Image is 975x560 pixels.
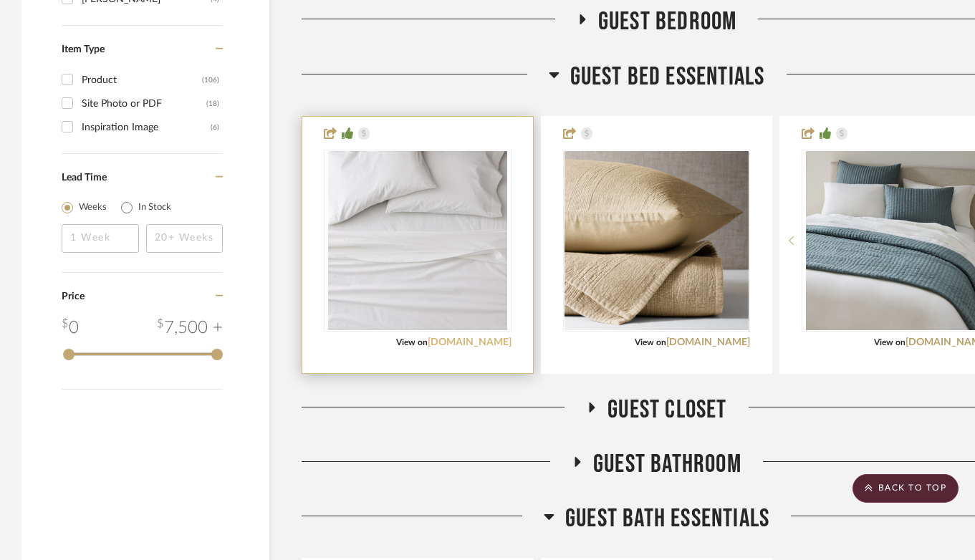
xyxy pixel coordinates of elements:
img: Organic Sheet Set [328,151,507,330]
div: (6) [211,116,219,139]
span: Item Type [62,44,105,54]
span: Guest Bedroom [598,6,737,37]
div: 7,500 + [157,315,223,341]
span: View on [874,338,906,347]
img: quilt [565,151,749,330]
span: Guest Bath Essentials [565,503,769,534]
div: (18) [206,92,219,115]
div: Product [82,69,202,92]
span: View on [635,338,666,347]
label: Weeks [79,201,107,215]
a: [DOMAIN_NAME] [428,337,511,347]
span: Price [62,291,85,301]
div: 0 [62,315,79,341]
span: View on [396,338,428,347]
input: 1 Week [62,224,139,253]
div: Site Photo or PDF [82,92,206,115]
input: 20+ Weeks [146,224,224,253]
span: Guest Bed Essentials [570,62,765,92]
div: 0 [325,150,511,331]
span: Lead Time [62,173,107,183]
div: (106) [202,69,219,92]
scroll-to-top-button: BACK TO TOP [852,474,959,503]
label: In Stock [138,201,171,215]
div: Inspiration Image [82,116,211,139]
span: Guest Closet [607,395,726,425]
span: Guest Bathroom [593,449,741,480]
a: [DOMAIN_NAME] [666,337,750,347]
